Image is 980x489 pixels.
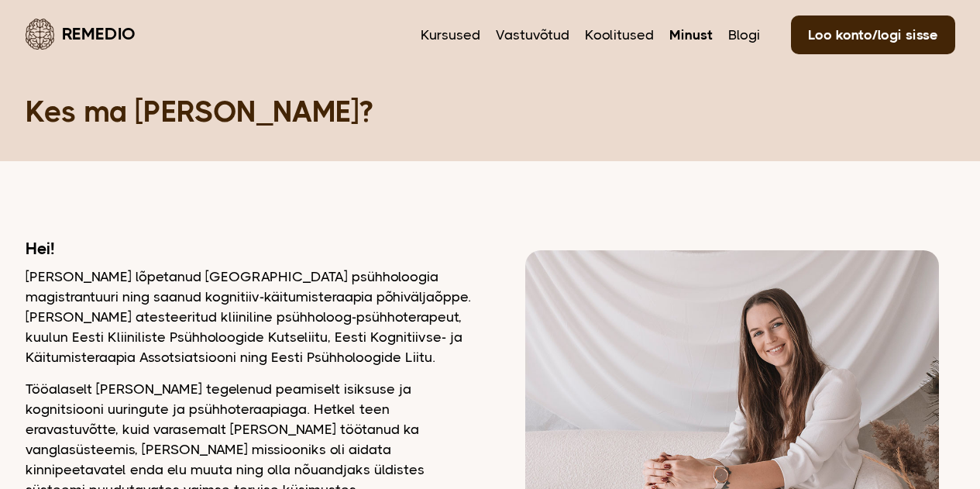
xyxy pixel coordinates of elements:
a: Kursused [421,25,480,45]
a: Minust [669,25,713,45]
a: Remedio [26,15,136,52]
a: Blogi [728,25,760,45]
p: [PERSON_NAME] lõpetanud [GEOGRAPHIC_DATA] psühholoogia magistrantuuri ning saanud kognitiiv-käitu... [26,267,471,367]
h1: Kes ma [PERSON_NAME]? [26,93,955,130]
h2: Hei! [26,239,471,259]
img: Remedio logo [26,19,54,50]
a: Koolitused [585,25,654,45]
a: Vastuvõtud [496,25,569,45]
a: Loo konto/logi sisse [791,15,955,54]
